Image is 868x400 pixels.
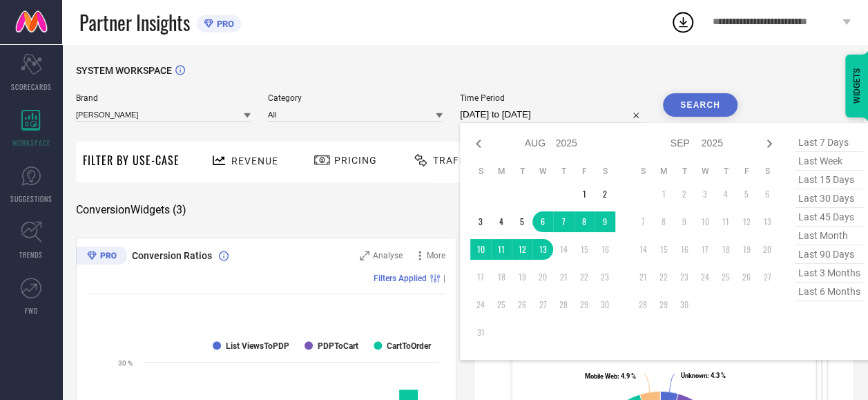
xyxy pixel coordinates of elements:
[574,166,595,177] th: Friday
[491,166,512,177] th: Monday
[715,239,736,260] td: Thu Sep 18 2025
[512,267,532,287] td: Tue Aug 19 2025
[532,211,553,232] td: Wed Aug 06 2025
[585,372,636,379] text: : 4.9 %
[757,166,778,177] th: Saturday
[374,274,427,283] span: Filters Applied
[653,294,674,315] td: Mon Sep 29 2025
[736,239,757,260] td: Fri Sep 19 2025
[695,166,715,177] th: Wednesday
[491,239,512,260] td: Mon Aug 11 2025
[574,184,595,204] td: Fri Aug 01 2025
[574,294,595,315] td: Fri Aug 29 2025
[795,283,864,301] span: last 6 months
[795,208,864,227] span: last 45 days
[427,251,445,260] span: More
[373,251,403,260] span: Analyse
[470,322,491,343] td: Sun Aug 31 2025
[512,294,532,315] td: Tue Aug 26 2025
[674,184,695,204] td: Tue Sep 02 2025
[674,294,695,315] td: Tue Sep 30 2025
[470,211,491,232] td: Sun Aug 03 2025
[470,135,487,152] div: Previous month
[795,152,864,171] span: last week
[795,264,864,283] span: last 3 months
[757,239,778,260] td: Sat Sep 20 2025
[553,211,574,232] td: Thu Aug 07 2025
[512,166,532,177] th: Tuesday
[76,93,251,103] span: Brand
[695,211,715,232] td: Wed Sep 10 2025
[653,267,674,287] td: Mon Sep 22 2025
[470,166,491,177] th: Sunday
[795,245,864,264] span: last 90 days
[553,294,574,315] td: Thu Aug 28 2025
[795,189,864,208] span: last 30 days
[512,211,532,232] td: Tue Aug 05 2025
[79,8,190,37] span: Partner Insights
[736,166,757,177] th: Friday
[231,155,278,166] span: Revenue
[795,171,864,189] span: last 15 days
[132,250,212,261] span: Conversion Ratios
[695,184,715,204] td: Wed Sep 03 2025
[795,227,864,245] span: last month
[433,155,476,166] span: Traffic
[674,239,695,260] td: Tue Sep 16 2025
[12,137,50,148] span: WORKSPACE
[633,166,653,177] th: Sunday
[736,267,757,287] td: Fri Sep 26 2025
[470,267,491,287] td: Sun Aug 17 2025
[653,184,674,204] td: Mon Sep 01 2025
[10,193,52,204] span: SUGGESTIONS
[76,203,186,217] span: Conversion Widgets ( 3 )
[757,184,778,204] td: Sat Sep 06 2025
[736,184,757,204] td: Fri Sep 05 2025
[360,251,369,260] svg: Zoom
[470,294,491,315] td: Sun Aug 24 2025
[761,135,778,152] div: Next month
[574,211,595,232] td: Fri Aug 08 2025
[595,184,615,204] td: Sat Aug 02 2025
[460,93,646,103] span: Time Period
[532,267,553,287] td: Wed Aug 20 2025
[715,184,736,204] td: Thu Sep 04 2025
[653,211,674,232] td: Mon Sep 08 2025
[19,249,43,260] span: TRENDS
[653,239,674,260] td: Mon Sep 15 2025
[681,372,707,379] tspan: Unknown
[795,133,864,152] span: last 7 days
[574,239,595,260] td: Fri Aug 15 2025
[25,305,38,316] span: FWD
[553,267,574,287] td: Thu Aug 21 2025
[491,211,512,232] td: Mon Aug 04 2025
[213,19,234,29] span: PRO
[491,267,512,287] td: Mon Aug 18 2025
[491,294,512,315] td: Mon Aug 25 2025
[653,166,674,177] th: Monday
[715,267,736,287] td: Thu Sep 25 2025
[532,239,553,260] td: Wed Aug 13 2025
[695,267,715,287] td: Wed Sep 24 2025
[268,93,443,103] span: Category
[318,341,358,351] text: PDPToCart
[736,211,757,232] td: Fri Sep 12 2025
[387,341,432,351] text: CartToOrder
[553,239,574,260] td: Thu Aug 14 2025
[633,294,653,315] td: Sun Sep 28 2025
[585,372,617,379] tspan: Mobile Web
[443,274,445,283] span: |
[553,166,574,177] th: Thursday
[532,294,553,315] td: Wed Aug 27 2025
[118,359,133,367] text: 30 %
[532,166,553,177] th: Wednesday
[595,267,615,287] td: Sat Aug 23 2025
[663,93,737,117] button: Search
[226,341,289,351] text: List ViewsToPDP
[674,166,695,177] th: Tuesday
[334,155,377,166] span: Pricing
[681,372,726,379] text: : 4.3 %
[715,211,736,232] td: Thu Sep 11 2025
[674,211,695,232] td: Tue Sep 09 2025
[695,239,715,260] td: Wed Sep 17 2025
